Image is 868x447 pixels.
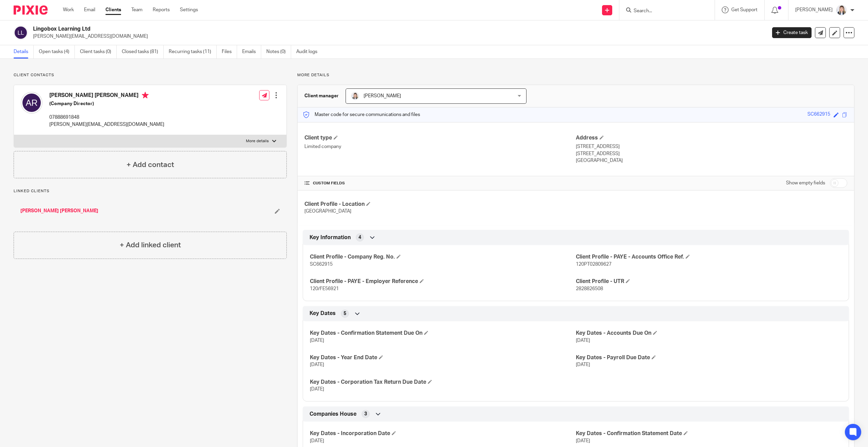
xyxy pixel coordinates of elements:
span: [PERSON_NAME] [364,94,401,98]
h4: Key Dates - Corporation Tax Return Due Date [310,379,576,386]
span: [DATE] [576,438,590,443]
h4: Client Profile - PAYE - Employer Reference [310,278,576,285]
a: Emails [242,45,261,59]
span: [GEOGRAPHIC_DATA] [304,209,351,214]
a: Work [63,6,74,13]
a: Open tasks (4) [39,45,75,59]
h4: Key Dates - Incorporation Date [310,430,576,437]
p: Master code for secure communications and files [303,111,420,118]
img: Carlean%20Parker%20Pic.jpg [351,92,359,100]
h4: [PERSON_NAME] [PERSON_NAME] [49,92,164,100]
p: More details [297,72,854,78]
h4: Client Profile - Company Reg. No. [310,253,576,261]
a: Files [222,45,237,59]
span: [DATE] [310,438,324,443]
span: [DATE] [310,338,324,343]
a: Clients [105,6,121,13]
h4: Key Dates - Confirmation Statement Date [576,430,842,437]
i: Primary [142,92,149,99]
h4: Key Dates - Accounts Due On [576,330,842,337]
h3: Client manager [304,93,339,99]
p: More details [246,138,269,144]
img: Carlean%20Parker%20Pic.jpg [836,5,847,16]
h4: + Add linked client [120,240,181,250]
a: Settings [180,6,198,13]
span: Key Dates [310,310,336,317]
label: Show empty fields [786,180,825,186]
a: Details [14,45,34,59]
a: [PERSON_NAME] [PERSON_NAME] [20,208,98,214]
h4: Key Dates - Year End Date [310,354,576,361]
h2: Lingobox Learning Ltd [33,26,616,33]
p: [PERSON_NAME] [795,6,833,13]
p: [PERSON_NAME][EMAIL_ADDRESS][DOMAIN_NAME] [49,121,164,128]
span: Companies House [310,411,356,418]
p: [STREET_ADDRESS] [576,143,847,150]
h4: Client type [304,134,576,142]
p: 07888691848 [49,114,164,121]
span: [DATE] [576,338,590,343]
span: [DATE] [310,387,324,392]
img: svg%3E [21,92,43,114]
a: Closed tasks (81) [122,45,164,59]
h4: Client Profile - UTR [576,278,842,285]
img: svg%3E [14,26,28,40]
img: Pixie [14,5,48,15]
h4: + Add contact [127,160,174,170]
span: [DATE] [310,362,324,367]
p: Client contacts [14,72,287,78]
span: 2828826508 [576,286,603,291]
h4: CUSTOM FIELDS [304,181,576,186]
p: [STREET_ADDRESS] [576,150,847,157]
p: Linked clients [14,188,287,194]
h4: Address [576,134,847,142]
input: Search [633,8,694,14]
a: Audit logs [296,45,322,59]
div: SC662915 [807,111,830,119]
span: 4 [358,234,361,241]
a: Create task [772,27,812,38]
h4: Client Profile - PAYE - Accounts Office Ref. [576,253,842,261]
a: Client tasks (0) [80,45,117,59]
h4: Key Dates - Confirmation Statement Due On [310,330,576,337]
p: [GEOGRAPHIC_DATA] [576,157,847,164]
span: 5 [344,310,346,317]
a: Email [84,6,95,13]
h5: (Company Director) [49,100,164,107]
a: Recurring tasks (11) [169,45,217,59]
a: Notes (0) [266,45,291,59]
span: 120/FE56921 [310,286,339,291]
p: Limited company [304,143,576,150]
h4: Key Dates - Payroll Due Date [576,354,842,361]
span: [DATE] [576,362,590,367]
span: 120PT02809627 [576,262,612,267]
span: SC662915 [310,262,333,267]
a: Team [131,6,143,13]
h4: Client Profile - Location [304,201,576,208]
span: Key Information [310,234,351,241]
span: 3 [364,411,367,417]
a: Reports [153,6,170,13]
p: [PERSON_NAME][EMAIL_ADDRESS][DOMAIN_NAME] [33,33,762,40]
span: Get Support [731,7,757,12]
